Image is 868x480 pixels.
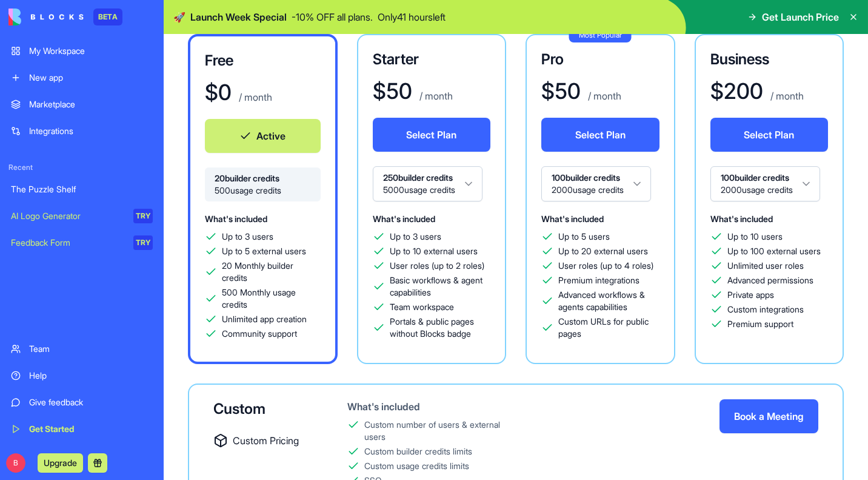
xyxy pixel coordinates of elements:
[390,260,484,272] span: User roles (up to 2 roles)
[558,245,648,257] span: Up to 20 external users
[4,177,160,201] a: The Puzzle Shelf
[215,172,311,184] span: 20 builder credits
[222,328,297,340] span: Community support
[29,343,153,355] div: Team
[215,184,311,197] span: 500 usage credits
[390,231,441,243] span: Up to 3 users
[541,79,581,103] h1: $ 50
[569,28,632,42] div: Most Popular
[292,10,373,24] p: - 10 % OFF all plans.
[558,231,610,243] span: Up to 5 users
[364,445,472,458] div: Custom builder credits limits
[727,231,783,243] span: Up to 10 users
[768,89,804,103] p: / month
[347,399,516,414] div: What's included
[222,231,273,243] span: Up to 3 users
[11,237,125,249] div: Feedback Form
[373,214,435,224] span: What's included
[213,399,309,419] div: Custom
[236,90,272,104] p: / month
[558,260,653,272] span: User roles (up to 4 roles)
[222,260,321,284] span: 20 Monthly builder credits
[29,98,153,110] div: Marketplace
[4,390,160,414] a: Give feedback
[719,399,818,433] button: Book a Meeting
[222,286,321,311] span: 500 Monthly usage credits
[558,289,659,313] span: Advanced workflows & agents capabilities
[205,51,321,70] h3: Free
[4,417,160,441] a: Get Started
[541,118,659,152] button: Select Plan
[38,456,83,468] a: Upgrade
[727,260,804,272] span: Unlimited user roles
[205,119,321,153] button: Active
[4,363,160,388] a: Help
[29,423,153,435] div: Get Started
[29,125,153,137] div: Integrations
[762,10,839,24] span: Get Launch Price
[173,10,185,24] span: 🚀
[93,8,122,25] div: BETA
[390,245,478,257] span: Up to 10 external users
[133,209,153,223] div: TRY
[710,50,829,69] h3: Business
[727,318,793,330] span: Premium support
[390,301,454,313] span: Team workspace
[4,92,160,117] a: Marketplace
[4,163,160,172] span: Recent
[364,419,516,443] div: Custom number of users & external users
[222,245,306,257] span: Up to 5 external users
[29,370,153,382] div: Help
[29,72,153,84] div: New app
[378,10,446,24] p: Only 41 hours left
[29,45,153,57] div: My Workspace
[727,289,774,301] span: Private apps
[4,231,160,255] a: Feedback FormTRY
[4,119,160,143] a: Integrations
[558,316,659,340] span: Custom URLs for public pages
[233,433,299,448] span: Custom Pricing
[4,39,160,63] a: My Workspace
[364,460,469,472] div: Custom usage credits limits
[727,274,813,286] span: Advanced permissions
[541,214,604,224] span: What's included
[6,453,25,473] span: B
[222,313,307,325] span: Unlimited app creation
[417,89,453,103] p: / month
[390,316,491,340] span: Portals & public pages without Blocks badge
[8,8,122,25] a: BETA
[727,245,821,257] span: Up to 100 external users
[4,66,160,90] a: New app
[190,10,287,24] span: Launch Week Special
[4,204,160,228] a: AI Logo GeneratorTRY
[710,118,829,152] button: Select Plan
[38,453,83,473] button: Upgrade
[558,274,639,286] span: Premium integrations
[710,214,773,224] span: What's included
[710,79,763,103] h1: $ 200
[4,337,160,361] a: Team
[373,79,412,103] h1: $ 50
[11,210,125,222] div: AI Logo Generator
[205,80,232,104] h1: $ 0
[133,235,153,250] div: TRY
[727,303,804,316] span: Custom integrations
[373,118,491,152] button: Select Plan
[8,8,84,25] img: logo
[29,396,153,408] div: Give feedback
[373,50,491,69] h3: Starter
[586,89,621,103] p: / month
[541,50,659,69] h3: Pro
[205,214,267,224] span: What's included
[11,183,153,195] div: The Puzzle Shelf
[390,274,491,299] span: Basic workflows & agent capabilities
